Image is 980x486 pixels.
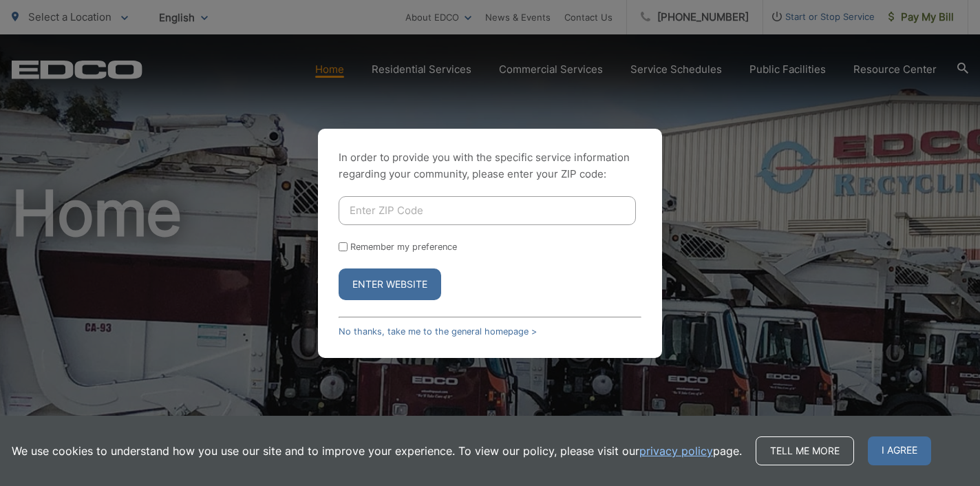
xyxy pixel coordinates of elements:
[868,436,931,465] span: I agree
[339,149,641,182] p: In order to provide you with the specific service information regarding your community, please en...
[12,443,742,459] p: We use cookies to understand how you use our site and to improve your experience. To view our pol...
[339,268,441,300] button: Enter Website
[339,326,537,337] a: No thanks, take me to the general homepage >
[639,443,713,459] a: privacy policy
[756,436,854,465] a: Tell me more
[350,242,457,252] label: Remember my preference
[339,196,636,225] input: Enter ZIP Code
